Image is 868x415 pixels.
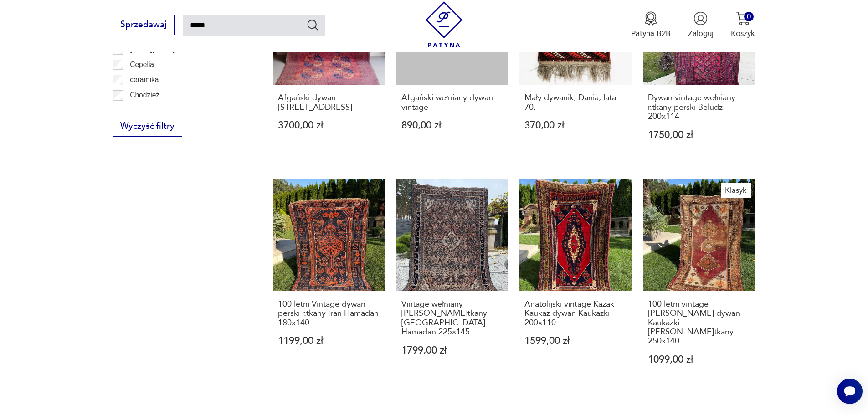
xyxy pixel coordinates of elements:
[688,28,714,39] p: Zaloguj
[401,300,504,337] h3: Vintage wełniany [PERSON_NAME]tkany [GEOGRAPHIC_DATA] Hamadan 225x145
[278,336,380,346] p: 1199,00 zł
[524,336,627,346] p: 1599,00 zł
[731,28,755,39] p: Koszyk
[306,18,319,31] button: Szukaj
[524,300,627,328] h3: Anatolijski vintage Kazak Kaukaz dywan Kaukazki 200x110
[648,355,750,364] p: 1099,00 zł
[278,300,380,328] h3: 100 letni Vintage dywan perski r.tkany Iran Hamadan 180x140
[113,117,182,137] button: Wyczyść filtry
[648,130,750,140] p: 1750,00 zł
[631,28,671,39] p: Patyna B2B
[130,59,154,71] p: Cepelia
[631,11,671,39] button: Patyna B2B
[130,74,159,86] p: ceramika
[396,179,509,386] a: Vintage wełniany dywan perski r.tkany Iran Hamadan 225x145Vintage wełniany [PERSON_NAME]tkany [GE...
[113,15,175,35] button: Sprzedawaj
[693,11,708,26] img: Ikonka użytkownika
[401,346,504,355] p: 1799,00 zł
[130,105,157,117] p: Ćmielów
[130,89,159,101] p: Chodzież
[648,93,750,121] h3: Dywan vintage wełniany r.tkany perski Beludz 200x114
[524,93,627,112] h3: Mały dywanik, Dania, lata 70.
[421,1,467,47] img: Patyna - sklep z meblami i dekoracjami vintage
[278,121,380,130] p: 3700,00 zł
[273,179,385,386] a: 100 letni Vintage dywan perski r.tkany Iran Hamadan 180x140100 letni Vintage dywan perski r.tkany...
[519,179,632,386] a: Anatolijski vintage Kazak Kaukaz dywan Kaukazki 200x110Anatolijski vintage Kazak Kaukaz dywan Kau...
[401,121,504,130] p: 890,00 zł
[113,22,175,29] a: Sprzedawaj
[837,379,863,404] iframe: Smartsupp widget button
[736,11,750,26] img: Ikona koszyka
[401,93,504,112] h3: Afgański wełniany dywan vintage
[524,121,627,130] p: 370,00 zł
[643,179,755,386] a: Klasyk100 letni vintage Kazak Kaukaz dywan Kaukazki r.tkany 250x140100 letni vintage [PERSON_NAME...
[731,11,755,39] button: 0Koszyk
[631,11,671,39] a: Ikona medaluPatyna B2B
[278,93,380,112] h3: Afgański dywan [STREET_ADDRESS]
[644,11,658,26] img: Ikona medalu
[688,11,714,39] button: Zaloguj
[744,12,754,21] div: 0
[648,300,750,346] h3: 100 letni vintage [PERSON_NAME] dywan Kaukazki [PERSON_NAME]tkany 250x140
